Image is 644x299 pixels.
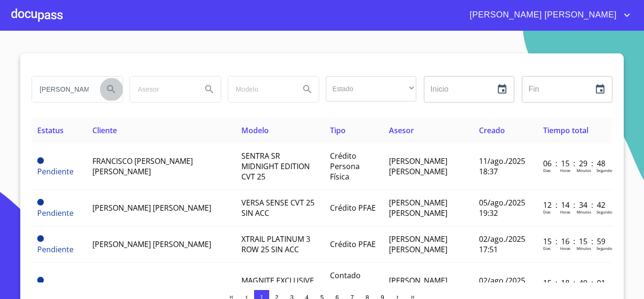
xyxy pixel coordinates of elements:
span: XTRAIL PLATINUM 3 ROW 25 SIN ACC [241,234,310,255]
p: Dias [543,168,551,173]
p: Horas [560,168,570,173]
span: [PERSON_NAME] [PERSON_NAME] [389,234,447,255]
span: MAGNITE EXCLUSIVE 1 0 LTS CVT 25 [241,275,314,296]
p: Minutos [577,209,591,214]
p: Dias [543,246,551,251]
span: SENTRA SR MIDNIGHT EDITION CVT 25 [241,151,310,182]
span: Pendiente [37,157,44,164]
span: [PERSON_NAME] [PERSON_NAME] [389,156,447,177]
span: [PERSON_NAME] [PERSON_NAME] [389,197,447,218]
p: 06 : 15 : 29 : 48 [543,158,607,169]
span: Pendiente [37,277,44,283]
span: Creado [479,125,505,136]
button: Search [296,78,319,101]
span: Asesor [389,125,414,136]
span: Crédito Persona Física [330,151,360,182]
span: Crédito PFAE [330,239,376,249]
span: [PERSON_NAME] [PERSON_NAME] [92,203,211,213]
button: Search [198,78,221,101]
span: [PERSON_NAME] [PERSON_NAME] [462,8,621,23]
span: [PERSON_NAME] [PERSON_NAME] [92,239,211,249]
span: [PERSON_NAME] [PERSON_NAME] [389,275,447,296]
span: 02/ago./2025 17:51 [479,234,525,255]
p: Minutos [577,246,591,251]
p: 15 : 16 : 15 : 59 [543,236,607,247]
span: Pendiente [37,208,74,218]
span: Modelo [241,125,269,136]
input: search [228,77,292,102]
input: search [32,77,96,102]
span: Pendiente [37,235,44,242]
p: Segundos [596,168,614,173]
span: Crédito PFAE [330,203,376,213]
p: 15 : 18 : 49 : 01 [543,278,607,288]
p: Dias [543,209,551,214]
span: 11/ago./2025 18:37 [479,156,525,177]
button: account of current user [462,8,633,23]
span: Tipo [330,125,346,136]
span: Cliente [92,125,117,136]
span: [PERSON_NAME] [PERSON_NAME] [92,281,211,291]
span: Pendiente [37,244,74,255]
input: search [130,77,194,102]
span: VERSA SENSE CVT 25 SIN ACC [241,197,314,218]
span: Tiempo total [543,125,588,136]
span: Pendiente [37,199,44,205]
p: Horas [560,246,570,251]
span: Estatus [37,125,64,136]
p: 12 : 14 : 34 : 42 [543,200,607,210]
p: Segundos [596,246,614,251]
span: 05/ago./2025 19:32 [479,197,525,218]
p: Segundos [596,209,614,214]
span: FRANCISCO [PERSON_NAME] [PERSON_NAME] [92,156,193,177]
span: Pendiente [37,166,74,177]
p: Minutos [577,168,591,173]
span: 02/ago./2025 15:18 [479,275,525,296]
p: Horas [560,209,570,214]
button: Search [100,78,123,101]
div: ​ [326,76,416,102]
